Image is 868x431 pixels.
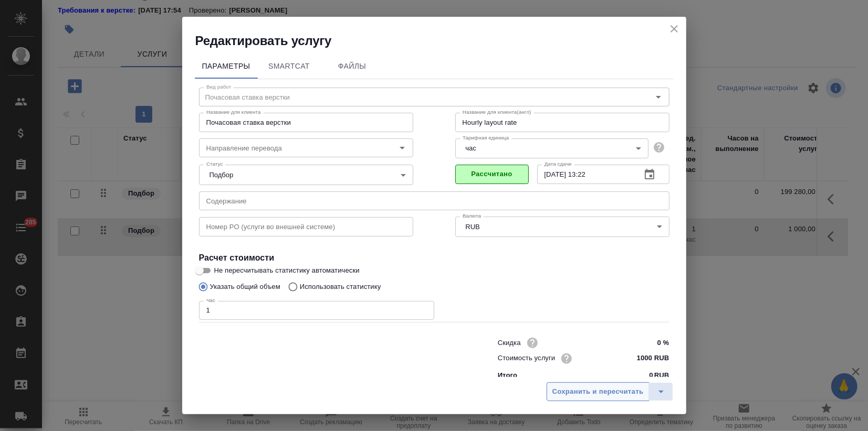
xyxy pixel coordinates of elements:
[455,165,529,184] button: Рассчитано
[547,382,673,401] div: split button
[206,170,237,179] button: Подбор
[630,335,669,350] input: ✎ Введи что-нибудь
[455,138,649,158] div: час
[199,252,670,264] h4: Расчет стоимости
[654,370,670,381] p: RUB
[395,141,410,155] button: Open
[327,60,378,73] span: Файлы
[630,351,669,366] input: ✎ Введи что-нибудь
[195,33,686,49] h2: Редактировать услугу
[498,353,556,363] p: Стоимость услуги
[461,168,523,180] span: Рассчитано
[463,144,480,153] button: час
[547,382,650,401] button: Сохранить и пересчитать
[210,282,280,292] p: Указать общий объем
[650,370,653,381] p: 0
[666,21,682,37] button: close
[201,60,252,73] span: Параметры
[498,338,521,348] p: Скидка
[498,370,517,381] p: Итого
[264,60,315,73] span: SmartCat
[552,386,644,398] span: Сохранить и пересчитать
[199,165,413,185] div: Подбор
[300,282,381,292] p: Использовать статистику
[455,217,670,236] div: RUB
[214,265,360,276] span: Не пересчитывать статистику автоматически
[463,222,483,231] button: RUB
